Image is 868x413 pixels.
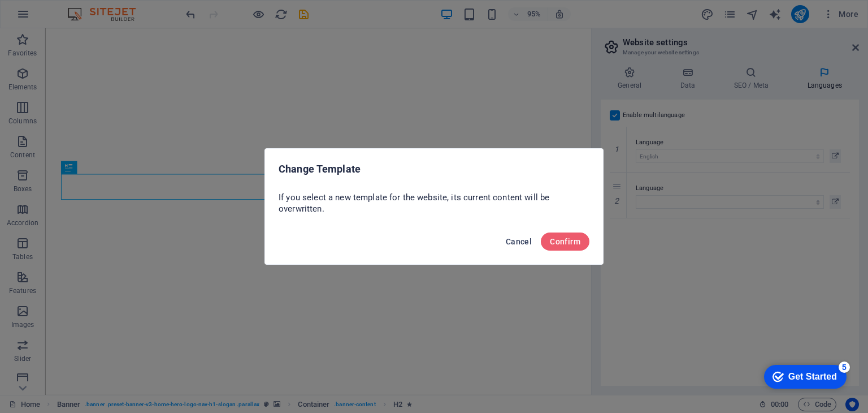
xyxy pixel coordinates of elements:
span: Cancel [506,237,532,246]
button: Cancel [501,233,536,251]
h2: Change Template [279,162,589,176]
span: Confirm [550,237,580,246]
div: 5 [84,2,95,14]
p: If you select a new template for the website, its current content will be overwritten. [279,192,589,214]
button: Confirm [541,233,589,251]
div: Get Started 5 items remaining, 0% complete [9,6,92,29]
div: Get Started [33,12,82,23]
